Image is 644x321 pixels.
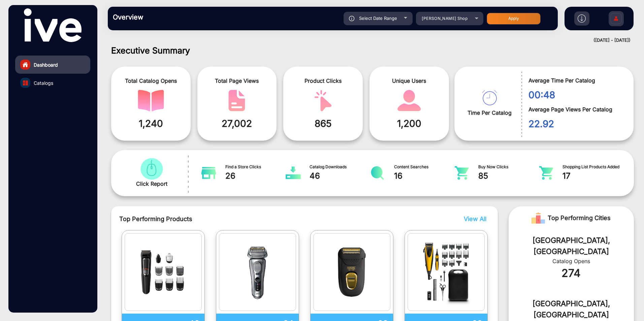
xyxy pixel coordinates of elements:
[478,170,539,182] span: 85
[532,211,545,225] img: Rank image
[15,74,90,92] a: Catalogs
[34,79,53,86] span: Catalogs
[138,158,165,180] img: catalog
[478,164,539,170] span: Buy Now Clicks
[23,80,28,85] img: catalog
[127,235,200,309] img: catalog
[578,14,586,23] img: h2download.svg
[422,16,468,21] span: [PERSON_NAME] Shop
[116,116,186,131] span: 1,240
[221,235,294,309] img: catalog
[202,77,272,85] span: Total Page Views
[101,37,631,44] div: ([DATE] - [DATE])
[310,90,336,111] img: catalog
[375,116,444,131] span: 1,200
[310,170,370,182] span: 46
[464,215,486,222] span: View All
[201,166,216,180] img: catalog
[548,211,611,225] span: Top Performing Cities
[410,235,483,309] img: catalog
[462,214,485,223] button: View All
[225,164,286,170] span: Find a Store Clicks
[315,235,388,309] img: catalog
[310,164,370,170] span: Catalog Downloads
[113,13,207,21] h3: Overview
[528,88,623,102] span: 00:48
[487,13,541,25] button: Apply
[482,90,497,105] img: catalog
[519,265,624,281] div: 274
[528,117,623,131] span: 22.92
[24,8,81,42] img: vmg-logo
[519,298,624,320] div: [GEOGRAPHIC_DATA], [GEOGRAPHIC_DATA]
[288,116,358,131] span: 865
[394,170,455,182] span: 16
[375,77,444,85] span: Unique Users
[119,214,402,223] span: Top Performing Products
[562,164,623,170] span: Shopping List Products Added
[528,76,623,84] span: Average Time Per Catalog
[136,180,167,188] span: Click Report
[224,90,250,111] img: catalog
[539,166,554,180] img: catalog
[286,166,301,180] img: catalog
[370,166,385,180] img: catalog
[15,56,90,74] a: Dashboard
[454,166,469,180] img: catalog
[394,164,455,170] span: Content Searches
[396,90,422,111] img: catalog
[288,77,358,85] span: Product Clicks
[609,8,623,31] img: Sign%20Up.svg
[562,170,623,182] span: 17
[22,62,28,68] img: home
[528,105,623,113] span: Average Page Views Per Catalog
[202,116,272,131] span: 27,002
[111,45,634,56] h1: Executive Summary
[34,61,58,68] span: Dashboard
[349,16,355,21] img: icon
[116,77,186,85] span: Total Catalog Opens
[138,90,164,111] img: catalog
[359,15,397,21] span: Select Date Range
[519,235,624,257] div: [GEOGRAPHIC_DATA], [GEOGRAPHIC_DATA]
[519,257,624,265] div: Catalog Opens
[225,170,286,182] span: 26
